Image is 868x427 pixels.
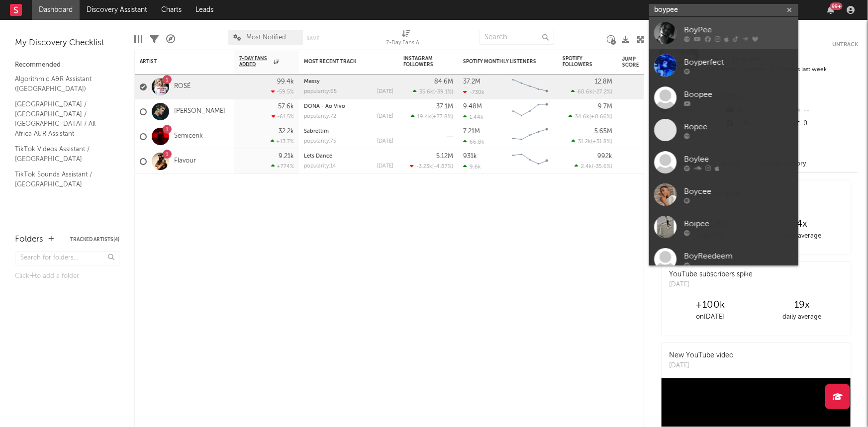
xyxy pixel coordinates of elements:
[435,89,452,95] span: -39.1 %
[598,103,612,110] div: 9.7M
[463,79,481,85] div: 37.2M
[463,128,480,135] div: 7.21M
[594,128,612,135] div: 5.65M
[684,88,793,100] div: Boopee
[304,129,329,134] a: Sabrettim
[15,59,119,71] div: Recommended
[578,139,591,145] span: 31.2k
[669,350,734,361] div: New YouTube video
[595,79,612,85] div: 12.8M
[508,75,553,99] svg: Chart title
[436,103,453,110] div: 37.1M
[386,25,426,54] div: 7-Day Fans Added (7-Day Fans Added)
[15,270,119,282] div: Click to add a folder.
[649,146,798,178] a: Boylee
[684,56,793,68] div: Boyperfect
[571,88,612,95] div: ( )
[70,237,119,242] button: Tracked Artists(4)
[649,17,798,49] a: BoyPee
[578,89,592,95] span: 60.6k
[684,153,793,165] div: Boylee
[669,280,753,290] div: [DATE]
[830,2,843,10] div: 99 +
[15,74,109,94] a: Algorithmic A&R Assistant ([GEOGRAPHIC_DATA])
[279,153,294,160] div: 9.21k
[304,104,345,109] a: DONA - Ao Vivo
[649,178,798,211] a: Boycee
[649,49,798,82] a: Boyperfect
[413,88,453,95] div: ( )
[592,139,611,145] span: +31.8 %
[304,79,393,85] div: Messy
[591,114,611,120] span: +0.66 %
[15,251,119,265] input: Search for folders...
[403,56,438,68] div: Instagram Followers
[463,59,538,65] div: Spotify Monthly Listeners
[463,153,477,160] div: 931k
[649,4,798,16] input: Search for artists
[684,218,793,230] div: Boipee
[684,185,793,197] div: Boycee
[166,25,175,54] div: A&R Pipeline
[377,114,393,119] div: [DATE]
[827,6,834,14] button: 99+
[15,169,109,189] a: TikTok Sounds Assistant / [GEOGRAPHIC_DATA]
[377,89,393,94] div: [DATE]
[622,81,662,93] div: 72.6
[134,25,142,54] div: Edit Columns
[377,139,393,144] div: [DATE]
[246,34,286,41] span: Most Notified
[463,89,484,95] div: -730k
[304,59,379,65] div: Most Recent Track
[756,230,848,242] div: daily average
[239,56,271,68] span: 7-Day Fans Added
[277,79,294,85] div: 99.4k
[572,138,612,145] div: ( )
[622,106,662,118] div: 71.8
[306,36,319,41] button: Save
[569,113,612,120] div: ( )
[480,30,554,45] input: Search...
[304,114,336,119] div: popularity: 72
[386,37,426,49] div: 7-Day Fans Added (7-Day Fans Added)
[416,164,432,170] span: -3.23k
[684,250,793,262] div: BoyReedeem
[377,164,393,169] div: [DATE]
[150,25,159,54] div: Filters
[669,269,753,280] div: YouTube subscribers spike
[593,164,611,170] span: -35.6 %
[433,114,452,120] span: +77.8 %
[271,138,294,145] div: +13.7 %
[271,163,294,170] div: +774 %
[15,234,43,246] div: Folders
[581,164,592,170] span: 2.4k
[575,163,612,170] div: ( )
[463,139,484,145] div: 66.8k
[684,24,793,36] div: BoyPee
[649,82,798,114] a: Boopee
[304,164,336,169] div: popularity: 14
[575,114,589,120] span: 34.6k
[304,154,332,159] a: Lets Dance
[434,164,452,170] span: -4.87 %
[411,113,453,120] div: ( )
[684,121,793,133] div: Bopee
[15,37,119,49] div: My Discovery Checklist
[304,154,393,159] div: Lets Dance
[649,114,798,146] a: Bopee
[279,128,294,135] div: 32.2k
[669,361,734,371] div: [DATE]
[508,124,553,149] svg: Chart title
[563,56,597,68] div: Spotify Followers
[508,99,553,124] svg: Chart title
[15,144,109,164] a: TikTok Videos Assistant / [GEOGRAPHIC_DATA]
[756,218,848,230] div: 4 x
[508,149,553,174] svg: Chart title
[436,153,453,160] div: 5.12M
[756,311,848,323] div: daily average
[597,153,612,160] div: 992k
[304,89,337,94] div: popularity: 65
[140,59,214,65] div: Artist
[434,79,453,85] div: 84.6M
[463,103,482,110] div: 9.48M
